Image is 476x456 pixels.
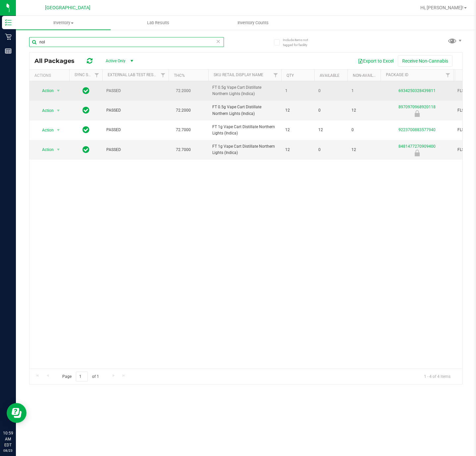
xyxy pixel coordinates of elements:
span: PASSED [106,107,165,114]
span: FT 0.5g Vape Cart Distillate Northern Lights (Indica) [212,104,277,117]
iframe: Resource center [7,403,26,423]
span: 12 [351,107,377,114]
div: Newly Received [380,110,454,117]
span: PASSED [106,147,165,153]
span: In Sync [82,106,89,115]
input: 1 [76,372,88,382]
a: Sku Retail Display Name [214,73,263,77]
a: Available [320,73,340,78]
span: Lab Results [138,20,178,26]
a: Inventory [16,16,111,30]
a: Filter [158,70,169,81]
a: Lab Results [111,16,205,30]
span: Action [36,86,54,95]
a: Non-Available [353,73,382,78]
span: 0 [318,88,344,94]
span: 12 [285,107,310,114]
span: select [54,126,63,135]
span: 0 [351,127,377,133]
span: [GEOGRAPHIC_DATA] [45,5,90,11]
a: 9223700883577940 [398,127,436,132]
inline-svg: Retail [5,33,12,40]
span: In Sync [82,145,89,154]
span: Action [36,126,54,135]
span: 72.7000 [173,125,194,135]
span: 72.2000 [173,86,194,96]
span: PASSED [106,127,165,133]
span: Action [36,106,54,115]
span: Clear [216,37,221,46]
span: 0 [318,107,344,114]
inline-svg: Inventory [5,19,12,26]
a: Filter [91,70,102,81]
span: PASSED [106,88,165,94]
a: THC% [174,73,185,78]
span: FT 0.5g Vape Cart Distillate Northern Lights (Indica) [212,84,277,97]
span: 12 [285,147,310,153]
p: 10:59 AM EDT [3,430,13,448]
a: Qty [287,73,294,78]
span: 0 [318,147,344,153]
span: 1 [351,88,377,94]
span: 12 [285,127,310,133]
span: All Packages [34,57,81,65]
span: 12 [318,127,344,133]
span: Page of 1 [57,372,104,382]
inline-svg: Reports [5,48,12,54]
a: 8970970968920118 [398,105,436,109]
a: Package ID [386,73,408,77]
a: Sync Status [75,73,100,77]
a: 8481477270909400 [398,144,436,149]
span: 72.7000 [173,145,194,155]
span: Inventory Counts [229,20,278,26]
span: 12 [351,147,377,153]
p: 08/23 [3,448,13,453]
a: Inventory Counts [206,16,300,30]
button: Receive Non-Cannabis [398,55,452,67]
span: In Sync [82,86,89,95]
span: select [54,145,63,154]
span: Include items not tagged for facility [283,37,316,47]
span: FT 1g Vape Cart Distillate Northern Lights (Indica) [212,143,277,156]
span: 1 - 4 of 4 items [419,372,456,381]
a: External Lab Test Result [108,73,160,77]
a: Filter [443,70,453,81]
div: Actions [34,73,67,78]
a: 6934250328439811 [398,88,436,93]
span: 72.2000 [173,106,194,115]
button: Export to Excel [353,55,398,67]
span: FT 1g Vape Cart Distillate Northern Lights (Indica) [212,124,277,136]
input: Search Package ID, Item Name, SKU, Lot or Part Number... [29,37,224,47]
span: Hi, [PERSON_NAME]! [420,5,463,10]
a: Filter [270,70,281,81]
span: select [54,86,63,95]
span: Inventory [16,20,111,26]
div: Newly Received [380,150,454,156]
span: Action [36,145,54,154]
span: select [54,106,63,115]
span: In Sync [82,125,89,134]
span: 1 [285,88,310,94]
